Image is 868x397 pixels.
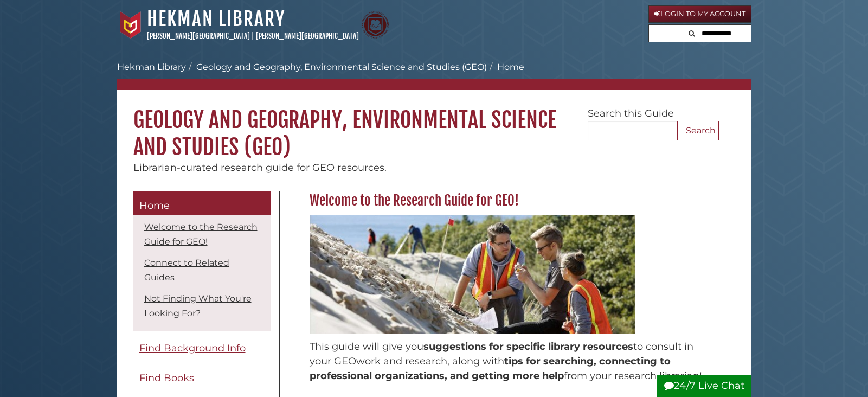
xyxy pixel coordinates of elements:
[356,355,504,367] span: work and research, along with
[117,90,751,161] h1: Geology and Geography, Environmental Science and Studies (GEO)
[564,370,702,382] span: from your research librarian!
[147,31,250,40] a: [PERSON_NAME][GEOGRAPHIC_DATA]
[657,375,751,397] button: 24/7 Live Chat
[689,30,695,37] i: Search
[139,200,170,212] span: Home
[310,341,423,353] span: This guide will give you
[117,61,751,90] nav: breadcrumb
[304,192,719,209] h2: Welcome to the Research Guide for GEO!
[133,191,271,215] a: Home
[487,61,524,74] li: Home
[362,11,389,39] img: Calvin Theological Seminary
[117,11,144,39] img: Calvin University
[144,258,229,283] a: Connect to Related Guides
[685,25,698,40] button: Search
[133,336,271,361] a: Find Background Info
[256,31,359,40] a: [PERSON_NAME][GEOGRAPHIC_DATA]
[683,121,719,140] button: Search
[139,372,194,384] span: Find Books
[252,31,254,40] span: |
[147,7,285,31] a: Hekman Library
[310,355,671,382] span: tips for searching, connecting to professional organizations, and getting more help
[139,342,246,354] span: Find Background Info
[310,341,693,367] span: to consult in your GEO
[648,5,751,23] a: Login to My Account
[117,62,186,72] a: Hekman Library
[133,162,387,174] span: Librarian-curated research guide for GEO resources.
[133,366,271,390] a: Find Books
[196,62,487,72] a: Geology and Geography, Environmental Science and Studies (GEO)
[423,341,633,353] span: suggestions for specific library resources
[144,222,258,247] a: Welcome to the Research Guide for GEO!
[144,293,252,318] a: Not Finding What You're Looking For?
